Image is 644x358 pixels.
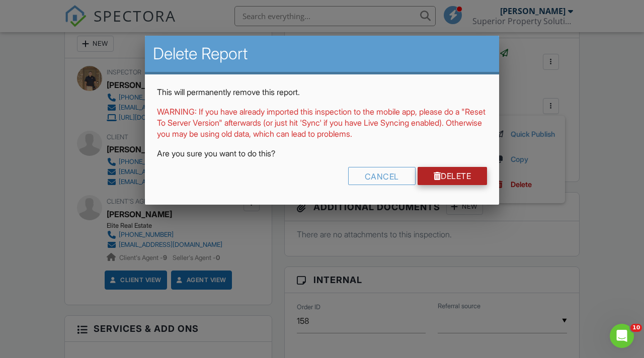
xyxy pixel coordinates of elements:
[153,44,491,64] h2: Delete Report
[157,148,487,159] p: Are you sure you want to do this?
[348,167,416,185] div: Cancel
[630,324,642,332] span: 10
[610,324,634,348] iframe: Intercom live chat
[157,106,487,140] p: WARNING: If you have already imported this inspection to the mobile app, please do a "Reset To Se...
[157,86,487,98] p: This will permanently remove this report.
[418,167,488,185] a: Delete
